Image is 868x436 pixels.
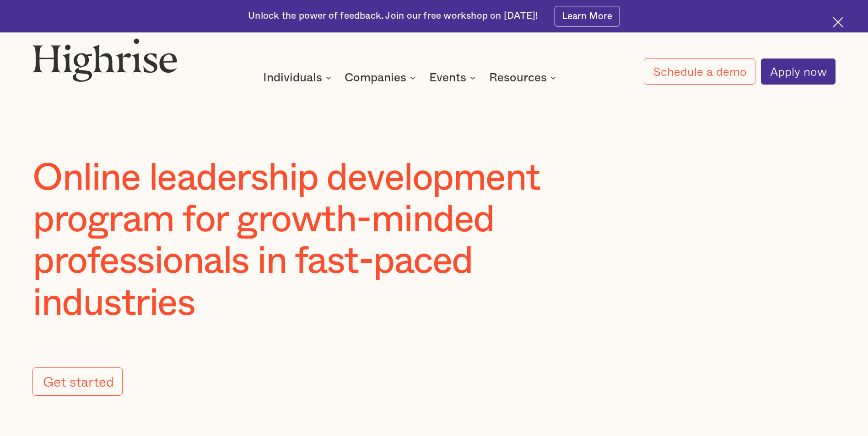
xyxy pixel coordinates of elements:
[248,10,538,22] div: Unlock the power of feedback. Join our free workshop on [DATE]!
[263,72,334,83] div: Individuals
[263,72,322,83] div: Individuals
[489,72,559,83] div: Resources
[345,72,406,83] div: Companies
[429,72,478,83] div: Events
[833,17,843,27] img: Cross icon
[489,72,547,83] div: Resources
[32,38,178,82] img: Highrise logo
[761,58,836,85] a: Apply now
[644,58,755,85] a: Schedule a demo
[32,367,123,396] a: Get started
[345,72,418,83] div: Companies
[555,6,620,27] a: Learn More
[429,72,466,83] div: Events
[32,157,618,324] h1: Online leadership development program for growth-minded professionals in fast-paced industries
